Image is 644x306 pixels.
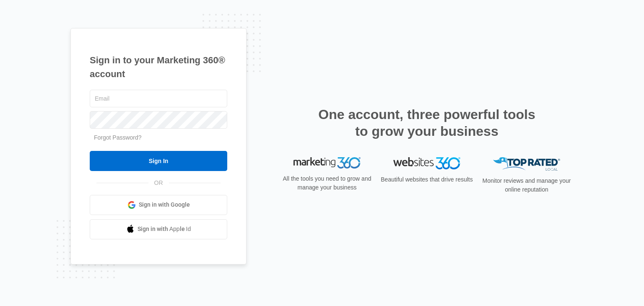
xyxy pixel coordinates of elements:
h1: Sign in to your Marketing 360® account [90,53,227,81]
img: Top Rated Local [493,157,560,171]
span: Sign in with Apple Id [138,225,191,233]
span: OR [148,179,169,187]
a: Sign in with Apple Id [90,219,227,239]
p: All the tools you need to grow and manage your business [280,174,374,192]
p: Monitor reviews and manage your online reputation [480,176,574,194]
img: Websites 360 [393,157,460,169]
h2: One account, three powerful tools to grow your business [316,106,538,140]
input: Email [90,90,227,107]
img: Marketing 360 [293,157,361,169]
a: Forgot Password? [94,134,142,141]
span: Sign in with Google [139,200,190,209]
input: Sign In [90,151,227,171]
p: Beautiful websites that drive results [380,175,474,184]
a: Sign in with Google [90,195,227,215]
